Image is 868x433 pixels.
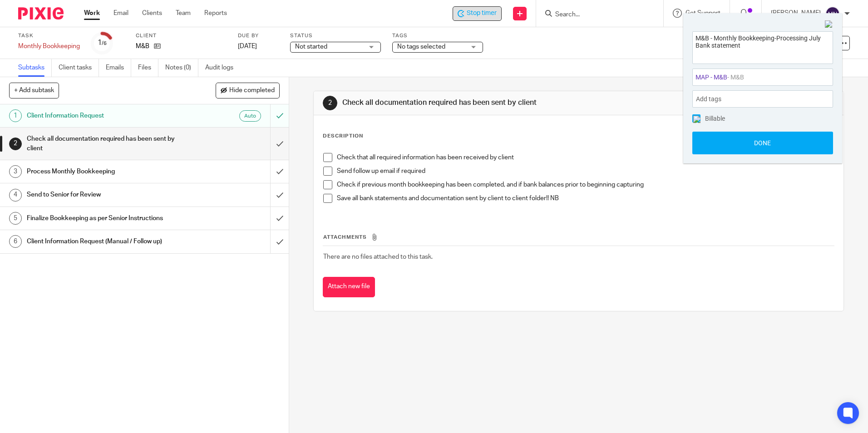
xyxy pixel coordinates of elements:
[705,115,725,122] span: Billable
[696,92,726,106] span: Add tags
[9,189,22,202] div: 4
[176,9,191,18] a: Team
[239,110,261,122] div: Auto
[98,38,107,48] div: 1
[113,9,128,18] a: Email
[106,59,131,77] a: Emails
[138,59,158,77] a: Files
[9,212,22,225] div: 5
[9,109,22,122] div: 1
[323,235,367,240] span: Attachments
[686,10,720,16] span: Get Support
[727,74,744,81] span: - M&B
[216,83,280,98] button: Hide completed
[467,9,497,18] span: Stop timer
[323,277,375,297] button: Attach new file
[397,44,445,50] span: No tags selected
[342,98,598,108] h1: Check all documentation required has been sent by client
[453,6,502,21] div: M&B - Monthly Bookkeeping
[27,235,183,248] h1: Client Information Request (Manual / Follow up)
[323,96,337,110] div: 2
[337,153,833,162] p: Check that all required information has been received by client
[9,235,22,248] div: 6
[9,83,59,98] button: + Add subtask
[323,133,363,140] p: Description
[18,7,64,20] img: Pixie
[27,188,183,202] h1: Send to Senior for Review
[238,32,279,39] label: Due by
[142,9,162,18] a: Clients
[693,32,833,61] textarea: M&B - Monthly Bookkeeping-Processing July Bank statement
[337,180,833,189] p: Check if previous month bookkeeping has been completed, and if bank balances prior to beginning c...
[165,59,198,77] a: Notes (0)
[825,6,840,21] img: svg%3E
[554,11,636,19] input: Search
[9,138,22,150] div: 2
[9,165,22,178] div: 3
[692,132,833,154] button: Done
[771,9,821,18] p: [PERSON_NAME]
[18,42,80,51] div: Monthly Bookkeeping
[136,32,227,39] label: Client
[18,32,80,39] label: Task
[27,165,183,178] h1: Process Monthly Bookkeeping
[27,109,183,123] h1: Client Information Request
[18,59,52,77] a: Subtasks
[392,32,483,39] label: Tags
[695,73,810,82] span: MAP - M&B
[825,20,833,29] img: Close
[238,43,257,49] span: [DATE]
[323,254,433,260] span: There are no files attached to this task.
[102,41,107,46] small: /6
[204,9,227,18] a: Reports
[693,116,700,123] img: checked.png
[27,212,183,225] h1: Finalize Bookkeeping as per Senior Instructions
[229,87,275,94] span: Hide completed
[205,59,240,77] a: Audit logs
[59,59,99,77] a: Client tasks
[84,9,100,18] a: Work
[295,44,327,50] span: Not started
[290,32,381,39] label: Status
[136,42,149,51] p: M&B
[27,132,183,155] h1: Check all documentation required has been sent by client
[337,194,833,203] p: Save all bank statements and documentation sent by client to client folder!! NB
[337,167,833,176] p: Send follow up email if required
